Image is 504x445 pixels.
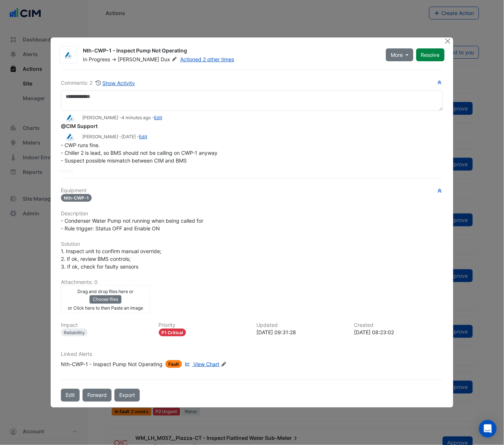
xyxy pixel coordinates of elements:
[60,51,77,59] img: Airmaster Australia
[118,56,159,62] span: [PERSON_NAME]
[68,305,143,311] small: or Click here to then Paste an image
[221,362,226,367] fa-icon: Edit Linked Alerts
[77,289,134,294] small: Drag and drop files here or
[61,241,443,247] h6: Solution
[61,360,162,368] div: Nth-CWP-1 - Inspect Pump Not Operating
[61,351,443,357] h6: Linked Alerts
[61,248,163,270] span: 1. Inspect unit to confirm manual override; 2. If ok, review BMS controls; 3. If ok, check for fa...
[416,48,445,61] button: Resolve
[256,322,345,328] h6: Updated
[61,329,88,336] div: Reliability
[121,134,136,139] span: 2025-10-13 08:23:03
[154,115,162,120] a: Edit
[61,123,98,129] span: support@cim.io [CIM]
[354,328,443,336] div: [DATE] 08:23:02
[386,48,413,61] button: More
[90,295,121,303] button: Choose files
[82,134,147,140] small: [PERSON_NAME] - -
[159,329,186,336] div: P1 Critical
[61,279,443,285] h6: Attachments: 0
[444,37,452,45] button: Close
[61,133,79,141] img: Airmaster Australia
[83,56,110,62] span: In Progress
[159,322,248,328] h6: Priority
[180,56,234,62] a: Actioned 2 other times
[61,194,92,202] span: Nth-CWP-1
[121,115,151,120] span: 2025-10-14 09:31:28
[61,79,135,87] div: Comments: 2
[479,420,497,438] div: Open Intercom Messenger
[61,114,79,122] img: Airmaster Australia
[391,51,403,59] span: More
[61,218,203,231] span: - Condenser Water Pump not running when being called for - Rule trigger: Status OFF and Enable ON
[193,361,219,367] span: View Chart
[165,360,182,368] span: Fault
[83,47,377,56] div: Nth-CWP-1 - Inspect Pump Not Operating
[139,134,147,139] a: Edit
[256,328,345,336] div: [DATE] 09:31:28
[354,322,443,328] h6: Created
[83,389,112,402] button: Forward
[112,56,116,62] span: ->
[61,211,443,217] h6: Description
[161,56,179,63] span: Dux
[114,389,140,402] a: Export
[61,187,443,194] h6: Equipment
[61,142,218,164] span: - CWP runs fine. - Chiller 2 is lead, so BMS should not be calling on CWP-1 anyway - Suspect poss...
[183,360,219,368] a: View Chart
[95,79,135,87] button: Show Activity
[61,389,80,402] button: Edit
[82,114,162,121] small: [PERSON_NAME] - -
[61,322,150,328] h6: Impact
